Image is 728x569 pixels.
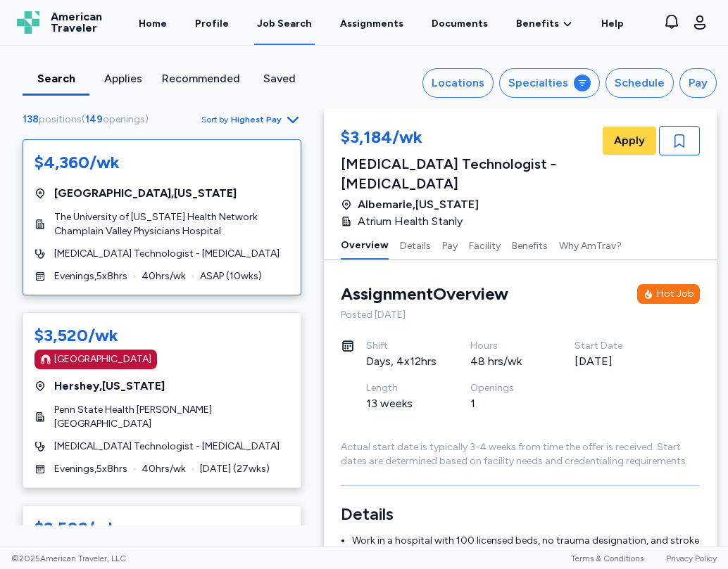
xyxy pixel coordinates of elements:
[508,75,568,91] div: Specialties
[469,230,501,260] button: Facility
[615,75,665,91] div: Schedule
[341,230,389,260] button: Overview
[516,17,559,31] span: Benefits
[17,11,39,34] img: Logo
[470,395,541,412] div: 1
[516,17,573,31] a: Benefits
[142,462,186,476] span: 40 hrs/wk
[54,269,127,283] span: Evenings , 5 x 8 hrs
[614,132,645,149] span: Apply
[54,462,127,476] span: Evenings , 5 x 8 hrs
[341,283,508,305] div: Assignment Overview
[142,269,186,283] span: 40 hrs/wk
[51,11,102,34] span: American Traveler
[341,154,600,193] div: [MEDICAL_DATA] Technologist - [MEDICAL_DATA]
[358,196,479,213] span: Albemarle , [US_STATE]
[201,111,301,128] button: Sort byHighest Pay
[54,247,280,261] span: [MEDICAL_DATA] Technologist - [MEDICAL_DATA]
[103,113,145,125] span: openings
[432,75,484,91] div: Locations
[603,127,656,155] button: Apply
[162,70,240,87] div: Recommended
[366,381,437,395] div: Length
[85,113,103,125] span: 149
[689,75,708,91] div: Pay
[499,68,600,98] button: Specialties
[28,70,84,87] div: Search
[257,17,312,31] div: Job Search
[341,503,700,525] h3: Details
[54,378,165,395] span: Hershey , [US_STATE]
[200,269,262,283] span: ASAP ( 10 wks)
[200,462,270,476] span: [DATE] ( 27 wks)
[201,114,228,125] span: Sort by
[666,554,717,563] a: Privacy Policy
[352,534,700,562] li: Work in a hospital with 100 licensed beds, no trauma designation, and stroke center status
[23,113,39,125] span: 138
[559,230,622,260] button: Why AmTrav?
[442,230,458,260] button: Pay
[470,381,541,395] div: Openings
[470,339,541,353] div: Hours
[254,1,315,45] a: Job Search
[341,308,700,322] div: Posted [DATE]
[23,113,154,127] div: ( )
[11,553,126,564] span: © 2025 American Traveler, LLC
[470,353,541,370] div: 48 hrs/wk
[39,113,82,125] span: positions
[679,68,717,98] button: Pay
[366,339,437,353] div: Shift
[54,185,237,202] span: [GEOGRAPHIC_DATA] , [US_STATE]
[366,395,437,412] div: 13 weeks
[400,230,431,260] button: Details
[54,352,151,366] div: [GEOGRAPHIC_DATA]
[657,287,694,301] div: Hot Job
[341,440,700,468] div: Actual start date is typically 3-4 weeks from time the offer is received. Start dates are determi...
[575,353,645,370] div: [DATE]
[231,114,282,125] span: Highest Pay
[571,554,644,563] a: Terms & Conditions
[512,230,548,260] button: Benefits
[605,68,674,98] button: Schedule
[34,517,118,539] div: $3,503/wk
[575,339,645,353] div: Start Date
[54,403,289,431] span: Penn State Health [PERSON_NAME][GEOGRAPHIC_DATA]
[341,126,600,151] div: $3,184/wk
[366,353,437,370] div: Days, 4x12hrs
[95,70,151,87] div: Applies
[34,324,118,347] div: $3,520/wk
[34,151,120,174] div: $4,360/wk
[251,70,307,87] div: Saved
[54,210,289,238] span: The University of [US_STATE] Health Network Champlain Valley Physicians Hospital
[54,440,280,454] span: [MEDICAL_DATA] Technologist - [MEDICAL_DATA]
[422,68,494,98] button: Locations
[358,213,463,230] span: Atrium Health Stanly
